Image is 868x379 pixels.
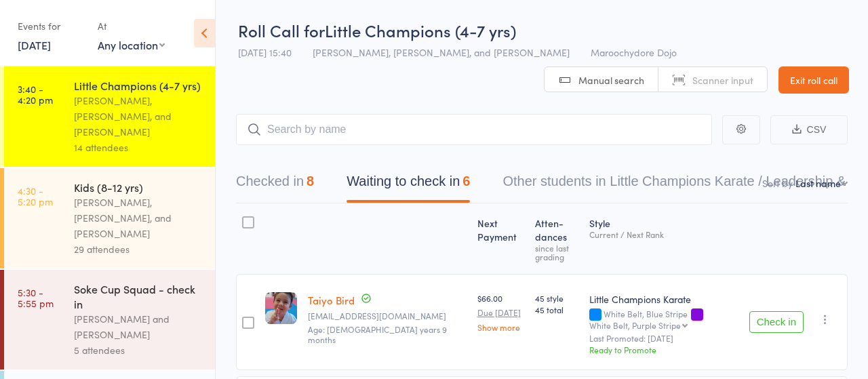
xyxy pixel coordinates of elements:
small: ok_kuy@hotmail.com [308,311,467,321]
span: Maroochydore Dojo [591,45,677,59]
input: Search by name [236,114,712,145]
div: 5 attendees [74,342,203,358]
time: 5:30 - 5:55 pm [18,287,54,308]
span: Age: [DEMOGRAPHIC_DATA] years 9 months [308,323,447,344]
div: 14 attendees [74,140,203,155]
button: Waiting to check in6 [347,167,470,203]
span: [DATE] 15:40 [238,45,292,59]
div: [PERSON_NAME] and [PERSON_NAME] [74,311,203,342]
div: [PERSON_NAME], [PERSON_NAME], and [PERSON_NAME] [74,93,203,140]
time: 3:40 - 4:20 pm [18,83,53,105]
div: White Belt, Blue Stripe [589,309,738,330]
div: Last name [795,176,841,190]
div: Little Champions (4-7 yrs) [74,78,203,93]
div: $66.00 [477,292,524,332]
button: CSV [770,115,848,144]
div: Events for [18,15,84,37]
div: White Belt, Purple Stripe [589,321,681,330]
a: [DATE] [18,37,51,52]
div: 6 [462,174,470,188]
small: Due [DATE] [477,308,524,317]
span: Scanner input [692,73,753,87]
a: 5:30 -5:55 pmSoke Cup Squad - check in[PERSON_NAME] and [PERSON_NAME]5 attendees [4,270,215,370]
div: 8 [307,174,314,188]
div: At [98,15,165,37]
a: Exit roll call [778,66,849,94]
span: Little Champions (4-7 yrs) [325,19,516,41]
small: Last Promoted: [DATE] [589,334,738,343]
span: [PERSON_NAME], [PERSON_NAME], and [PERSON_NAME] [313,45,570,59]
div: [PERSON_NAME], [PERSON_NAME], and [PERSON_NAME] [74,195,203,241]
div: Next Payment [472,210,530,268]
span: Roll Call for [238,19,325,41]
span: 45 total [535,304,578,315]
span: 45 style [535,292,578,304]
div: Current / Next Rank [589,230,738,239]
div: Any location [98,37,165,52]
div: Soke Cup Squad - check in [74,281,203,311]
div: Atten­dances [530,210,584,268]
a: 4:30 -5:20 pmKids (8-12 yrs)[PERSON_NAME], [PERSON_NAME], and [PERSON_NAME]29 attendees [4,168,215,268]
div: Kids (8-12 yrs) [74,180,203,195]
div: 29 attendees [74,241,203,257]
div: Little Champions Karate [589,292,738,306]
div: since last grading [535,243,578,261]
a: Taiyo Bird [308,293,355,307]
img: image1670995947.png [265,292,297,324]
button: Checked in8 [236,167,314,203]
time: 4:30 - 5:20 pm [18,185,53,207]
a: 3:40 -4:20 pmLittle Champions (4-7 yrs)[PERSON_NAME], [PERSON_NAME], and [PERSON_NAME]14 attendees [4,66,215,167]
button: Check in [749,311,804,333]
label: Sort by [762,176,793,190]
div: Ready to Promote [589,344,738,355]
div: Style [584,210,744,268]
a: Show more [477,323,524,332]
span: Manual search [578,73,644,87]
